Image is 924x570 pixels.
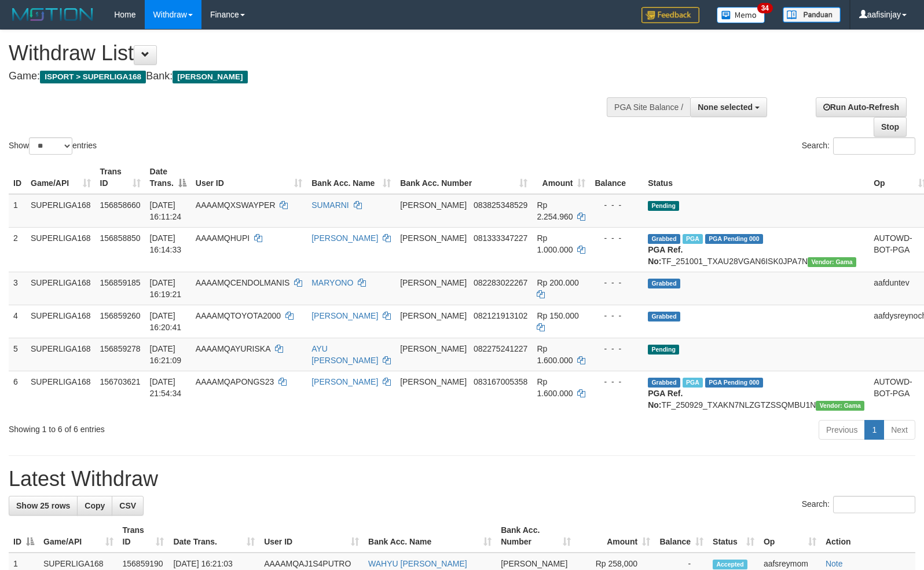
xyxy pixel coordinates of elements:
[26,161,96,194] th: Game/API: activate to sort column ascending
[708,520,759,553] th: Status: activate to sort column ascending
[9,467,915,491] h1: Latest Withdraw
[595,199,639,211] div: - - -
[9,305,26,338] td: 4
[40,71,146,83] span: ISPORT > SUPERLIGA168
[150,344,182,365] span: [DATE] 16:21:09
[150,233,182,254] span: [DATE] 16:14:33
[607,97,690,117] div: PGA Site Balance /
[150,200,182,221] span: [DATE] 16:11:24
[9,227,26,272] td: 2
[9,419,376,435] div: Showing 1 to 6 of 6 entries
[9,371,26,415] td: 6
[368,559,467,568] a: WAHYU [PERSON_NAME]
[196,200,276,210] span: AAAAMQXSWAYPER
[100,311,141,320] span: 156859260
[112,496,144,516] a: CSV
[537,278,578,287] span: Rp 200.000
[311,278,353,287] a: MARYONO
[307,161,395,194] th: Bank Acc. Name: activate to sort column ascending
[705,234,763,244] span: PGA Pending
[474,233,527,243] span: Copy 081333347227 to clipboard
[168,520,259,553] th: Date Trans.: activate to sort column ascending
[575,520,655,553] th: Amount: activate to sort column ascending
[537,377,573,398] span: Rp 1.600.000
[100,278,141,287] span: 156859185
[150,377,182,398] span: [DATE] 21:54:34
[145,161,191,194] th: Date Trans.: activate to sort column descending
[39,520,118,553] th: Game/API: activate to sort column ascending
[100,377,141,386] span: 156703621
[883,420,915,440] a: Next
[643,227,869,272] td: TF_251001_TXAU28VGAN6ISK0JPA7N
[648,378,680,388] span: Grabbed
[643,371,869,415] td: TF_250929_TXAKN7NLZGTZSSQMBU1N
[9,137,97,155] label: Show entries
[826,559,843,568] a: Note
[757,3,773,13] span: 34
[85,501,105,510] span: Copy
[648,345,679,355] span: Pending
[833,496,915,513] input: Search:
[119,501,136,510] span: CSV
[400,377,467,386] span: [PERSON_NAME]
[501,559,567,568] span: [PERSON_NAME]
[311,233,378,243] a: [PERSON_NAME]
[400,344,467,353] span: [PERSON_NAME]
[9,42,604,65] h1: Withdraw List
[196,278,290,287] span: AAAAMQCENDOLMANIS
[590,161,643,194] th: Balance
[26,194,96,228] td: SUPERLIGA168
[474,200,527,210] span: Copy 083825348529 to clipboard
[77,496,112,516] a: Copy
[196,377,274,386] span: AAAAMQAPONGS23
[705,378,763,388] span: PGA Pending
[474,278,527,287] span: Copy 082283022267 to clipboard
[16,501,70,510] span: Show 25 rows
[537,311,578,320] span: Rp 150.000
[26,305,96,338] td: SUPERLIGA168
[9,496,78,516] a: Show 25 rows
[259,520,364,553] th: User ID: activate to sort column ascending
[821,520,915,553] th: Action
[311,377,378,386] a: [PERSON_NAME]
[532,161,590,194] th: Amount: activate to sort column ascending
[26,338,96,371] td: SUPERLIGA168
[9,520,39,553] th: ID: activate to sort column descending
[395,161,532,194] th: Bank Acc. Number: activate to sort column ascending
[100,200,141,210] span: 156858660
[311,311,378,320] a: [PERSON_NAME]
[311,200,349,210] a: SUMARNI
[400,278,467,287] span: [PERSON_NAME]
[595,310,639,321] div: - - -
[474,311,527,320] span: Copy 082121913102 to clipboard
[648,234,680,244] span: Grabbed
[698,103,753,112] span: None selected
[26,272,96,305] td: SUPERLIGA168
[648,245,683,266] b: PGA Ref. No:
[196,233,250,243] span: AAAAMQHUPI
[400,200,467,210] span: [PERSON_NAME]
[648,279,680,288] span: Grabbed
[191,161,307,194] th: User ID: activate to sort column ascending
[196,344,270,353] span: AAAAMQAYURISKA
[196,311,281,320] span: AAAAMQTOYOTA2000
[96,161,145,194] th: Trans ID: activate to sort column ascending
[713,560,747,569] span: Accepted
[100,233,141,243] span: 156858850
[816,401,864,411] span: Vendor URL: https://trx31.1velocity.biz
[537,344,573,365] span: Rp 1.600.000
[150,311,182,332] span: [DATE] 16:20:41
[100,344,141,353] span: 156859278
[595,376,639,388] div: - - -
[537,233,573,254] span: Rp 1.000.000
[783,7,841,23] img: panduan.png
[26,371,96,415] td: SUPERLIGA168
[9,71,604,82] h4: Game: Bank:
[595,343,639,355] div: - - -
[864,420,884,440] a: 1
[641,7,699,23] img: Feedback.jpg
[29,137,72,155] select: Showentries
[595,232,639,244] div: - - -
[690,97,767,117] button: None selected
[717,7,765,23] img: Button%20Memo.svg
